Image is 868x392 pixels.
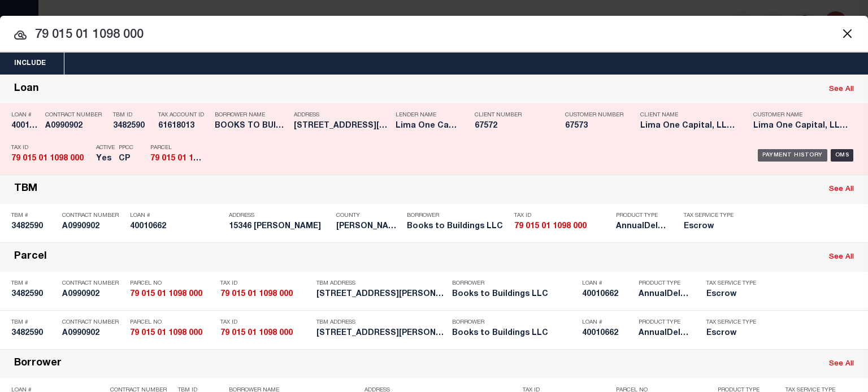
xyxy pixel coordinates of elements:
div: Parcel [14,251,47,264]
h5: 79 015 01 1098 000 [130,329,215,338]
p: Tax Account ID [158,112,209,119]
h5: 79 015 01 1098 000 [514,222,610,232]
h5: Books to Buildings LLC [407,222,509,232]
h5: 79 015 01 1098 000 [11,154,90,164]
strong: 79 015 01 1098 000 [11,155,84,163]
h5: 40010662 [582,329,633,338]
p: Address [294,112,390,119]
h5: 15346 DIXIE Redford MI 48239 [316,329,446,338]
h5: AnnualDelinquency,Escrow [639,329,689,338]
p: Tax Service Type [684,212,740,219]
p: Contract Number [62,319,124,326]
p: TBM # [11,280,57,287]
strong: 79 015 01 1098 000 [220,290,293,298]
p: Loan # [130,212,223,219]
p: Borrower [407,212,509,219]
h5: 40010662 [582,290,633,299]
h5: 3482590 [113,121,153,131]
p: Parcel No [130,280,215,287]
h5: A0990902 [45,121,107,131]
a: See All [829,254,854,261]
p: Tax Service Type [706,280,757,287]
h5: A0990902 [62,329,124,338]
h5: 40010662 [130,222,223,232]
h5: Escrow [706,329,757,338]
p: Borrower [452,280,576,287]
h5: AnnualDelinquency,Escrow [639,290,689,299]
p: Product Type [616,212,667,219]
strong: 79 015 01 1098 000 [220,329,293,337]
p: Contract Number [45,112,107,119]
strong: 79 015 01 1098 000 [130,329,202,337]
p: TBM ID [113,112,153,119]
p: TBM # [11,212,57,219]
div: TBM [14,183,37,196]
p: Loan # [582,280,633,287]
h5: A0990902 [62,222,124,232]
p: Parcel [150,145,201,151]
p: Lender Name [396,112,458,119]
h5: Lima One Capital, LLC - Term Po... [396,121,458,131]
h5: Books to Buildings LLC [452,290,576,299]
p: TBM # [11,319,57,326]
div: OMS [831,149,854,162]
h5: Escrow [684,222,740,232]
strong: 79 015 01 1098 000 [150,155,223,163]
strong: 79 015 01 1098 000 [130,290,202,298]
p: Borrower [452,319,576,326]
h5: 3482590 [11,222,57,232]
h5: 79 015 01 1098 000 [220,329,311,338]
p: PPCC [119,145,133,151]
div: Payment History [758,149,827,162]
div: Loan [14,83,39,96]
p: Customer Name [753,112,849,119]
h5: Yes [96,154,113,164]
p: Parcel No [130,319,215,326]
h5: Books to Buildings LLC [452,329,576,338]
p: Contract Number [62,280,124,287]
p: Loan # [11,112,40,119]
button: Close [840,26,854,41]
p: Address [229,212,331,219]
h5: 15346 DIXIE [229,222,331,232]
h5: 61618013 [158,121,209,131]
h5: CP [119,154,133,164]
p: Product Type [639,319,689,326]
p: Product Type [639,280,689,287]
h5: Escrow [706,290,757,299]
h5: 79 015 01 1098 000 [130,290,215,299]
strong: 79 015 01 1098 000 [514,223,587,230]
p: Tax ID [11,145,90,151]
h5: Lima One Capital, LLC - Bridge Portfolio [640,121,736,131]
h5: BOOKS TO BUILDINGS LLC [215,121,288,131]
p: Client Number [475,112,548,119]
a: See All [829,86,854,93]
p: Tax ID [514,212,610,219]
h5: 3482590 [11,329,57,338]
h5: 3482590 [11,290,57,299]
p: Customer Number [565,112,623,119]
h5: 40010662 [11,121,40,131]
a: See All [829,186,854,193]
p: County [336,212,401,219]
h5: 79 015 01 1098 000 [220,290,311,299]
h5: Wayne [336,222,401,232]
h5: A0990902 [62,290,124,299]
h5: 67573 [565,121,622,131]
h5: 79 015 01 1098 000 [150,154,201,164]
p: Tax ID [220,319,311,326]
p: Client Name [640,112,736,119]
p: Tax ID [220,280,311,287]
div: Borrower [14,358,62,371]
h5: 15346 Dixie Redford MI 48239 [294,121,390,131]
p: TBM Address [316,319,446,326]
h5: Lima One Capital, LLC - Term Portfolio [753,121,849,131]
p: TBM Address [316,280,446,287]
p: Tax Service Type [706,319,757,326]
h5: 15346 DIXIE Redford MI 48239 [316,290,446,299]
h5: 67572 [475,121,548,131]
p: Loan # [582,319,633,326]
a: See All [829,360,854,368]
p: Contract Number [62,212,124,219]
p: Borrower Name [215,112,288,119]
